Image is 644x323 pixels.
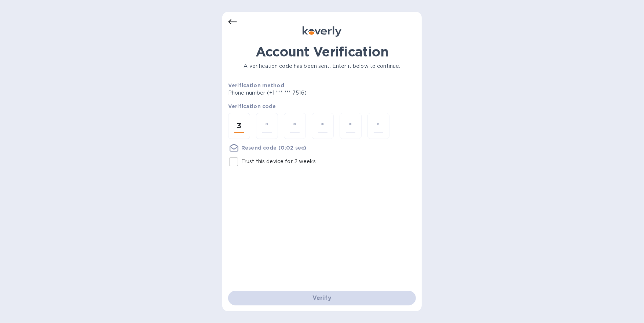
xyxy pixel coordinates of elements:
[241,145,306,151] u: Resend code (0:02 sec)
[228,62,416,70] p: A verification code has been sent. Enter it below to continue.
[228,89,363,97] p: Phone number (+1 *** *** 7516)
[228,103,416,110] p: Verification code
[241,158,316,165] p: Trust this device for 2 weeks
[228,44,416,59] h1: Account Verification
[228,82,284,88] b: Verification method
